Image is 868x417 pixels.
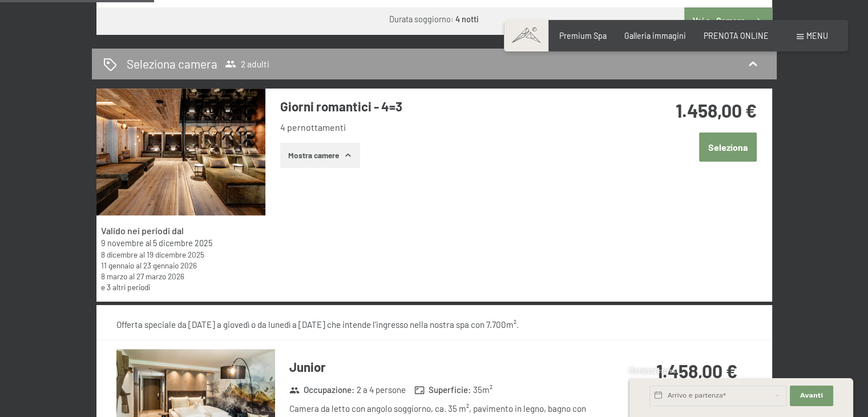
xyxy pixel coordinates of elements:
[455,14,479,24] b: 4 notti
[101,250,138,259] time: 08/12/2025
[225,58,269,70] span: 2 adulti
[559,31,607,41] a: Premium Spa
[101,260,134,270] time: 11/01/2026
[289,384,354,396] strong: Occupazione :
[101,271,260,282] div: al
[280,98,620,115] h3: Giorni romantici - 4=3
[684,7,772,35] button: Vai a «Camera»
[704,31,769,41] a: PRENOTA ONLINE
[280,143,360,168] button: Mostra camere
[699,133,757,162] button: Seleziona
[289,358,608,376] h3: Junior
[656,360,737,382] strong: 1.458,00 €
[101,238,260,249] div: al
[147,250,204,259] time: 19/12/2025
[101,271,127,281] time: 08/03/2026
[101,260,260,271] div: al
[143,260,197,270] time: 23/01/2026
[101,238,144,248] time: 09/11/2025
[676,99,757,121] strong: 1.458,00 €
[101,249,260,260] div: al
[280,121,620,134] li: 4 pernottamenti
[357,384,406,396] span: 2 a 4 persone
[136,271,184,281] time: 27/03/2026
[806,31,828,41] span: Menu
[790,386,833,406] button: Avanti
[101,225,184,236] strong: Valido nei periodi dal
[116,319,752,331] div: Offerta speciale da [DATE] a giovedì o da lunedì a [DATE] che intende l'ingresso nella nostra spa...
[127,55,217,72] h2: Seleziona camera
[624,31,686,41] a: Galleria immagini
[153,238,212,248] time: 05/12/2025
[96,89,265,215] img: mss_renderimg.php
[414,384,471,396] strong: Superficie :
[800,391,823,400] span: Avanti
[101,282,150,292] a: e 3 altri periodi
[473,384,492,396] span: 35 m²
[389,14,479,25] div: Durata soggiorno:
[629,367,680,374] span: Richiesta express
